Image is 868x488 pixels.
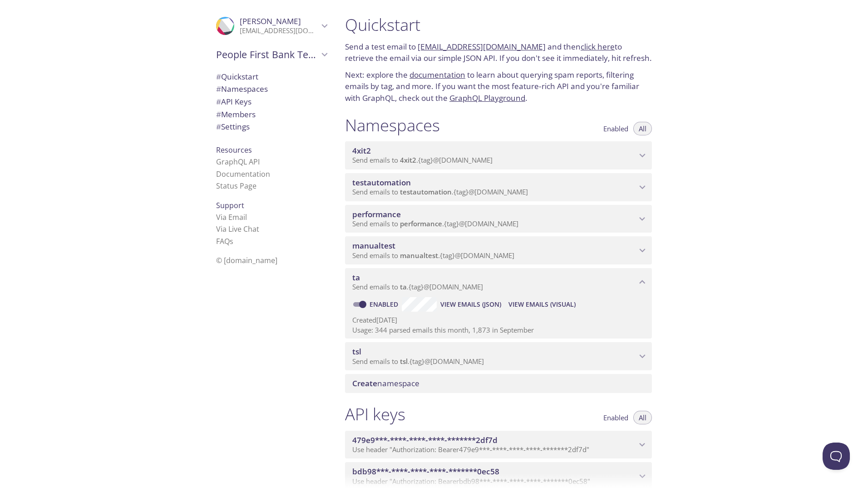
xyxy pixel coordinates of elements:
a: Enabled [368,300,402,309]
span: 4xit2 [352,145,371,156]
span: Send emails to . {tag} @[DOMAIN_NAME] [352,251,514,260]
a: FAQ [216,236,233,246]
span: Send emails to . {tag} @[DOMAIN_NAME] [352,155,493,164]
span: # [216,121,221,132]
div: Nikhila Thalloji Thalloji [209,11,334,41]
div: tsl namespace [345,342,652,370]
div: 4xit2 namespace [345,141,652,169]
button: All [633,411,652,424]
span: Settings [216,121,250,132]
span: tsl [400,357,408,366]
span: namespace [352,378,419,388]
a: click here [581,41,615,52]
div: Team Settings [209,120,334,133]
span: [PERSON_NAME] [240,16,301,26]
a: Via Live Chat [216,224,259,234]
p: Send a test email to and then to retrieve the email via our simple JSON API. If you don't see it ... [345,41,652,64]
a: GraphQL Playground [449,93,525,103]
span: Quickstart [216,71,258,82]
div: Namespaces [209,83,334,95]
a: documentation [409,70,465,80]
div: People First Bank Testing Services [209,43,334,66]
div: Members [209,108,334,121]
button: All [633,122,652,135]
p: Usage: 344 parsed emails this month, 1,873 in September [352,325,645,335]
a: Status Page [216,181,256,191]
span: testautomation [352,177,411,188]
div: ta namespace [345,268,652,296]
span: Members [216,109,256,120]
span: # [216,84,221,94]
a: Documentation [216,169,270,179]
div: manualtest namespace [345,236,652,264]
div: API Keys [209,95,334,108]
span: # [216,109,221,120]
span: Support [216,200,244,210]
a: [EMAIL_ADDRESS][DOMAIN_NAME] [418,41,546,52]
span: manualtest [352,240,395,251]
span: Resources [216,145,252,155]
div: testautomation namespace [345,173,652,201]
span: ta [352,272,360,283]
span: performance [352,209,401,219]
span: View Emails (Visual) [508,299,576,310]
p: Created [DATE] [352,315,645,325]
span: Send emails to . {tag} @[DOMAIN_NAME] [352,282,483,291]
div: Quickstart [209,70,334,83]
span: testautomation [400,187,452,196]
button: Enabled [598,411,634,424]
span: Send emails to . {tag} @[DOMAIN_NAME] [352,357,484,366]
div: Create namespace [345,374,652,393]
span: s [230,236,233,246]
span: performance [400,219,442,228]
button: Enabled [598,122,634,135]
div: performance namespace [345,205,652,233]
p: [EMAIL_ADDRESS][DOMAIN_NAME] [240,26,319,35]
span: © [DOMAIN_NAME] [216,255,277,265]
span: 4xit2 [400,155,416,164]
button: View Emails (Visual) [505,297,579,312]
span: ta [400,282,407,291]
span: tsl [352,346,361,357]
a: Via Email [216,212,247,222]
a: GraphQL API [216,157,260,167]
span: Send emails to . {tag} @[DOMAIN_NAME] [352,219,518,228]
span: Namespaces [216,84,268,94]
span: # [216,96,221,107]
iframe: Help Scout Beacon - Open [823,443,850,470]
span: # [216,71,221,82]
span: API Keys [216,96,252,107]
h1: API keys [345,404,405,424]
span: View Emails (JSON) [440,299,501,310]
h1: Quickstart [345,15,652,35]
h1: Namespaces [345,115,440,135]
p: Next: explore the to learn about querying spam reports, filtering emails by tag, and more. If you... [345,69,652,104]
button: View Emails (JSON) [437,297,505,312]
span: Create [352,378,377,388]
span: Send emails to . {tag} @[DOMAIN_NAME] [352,187,528,196]
span: manualtest [400,251,438,260]
span: People First Bank Testing Services [216,48,319,61]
